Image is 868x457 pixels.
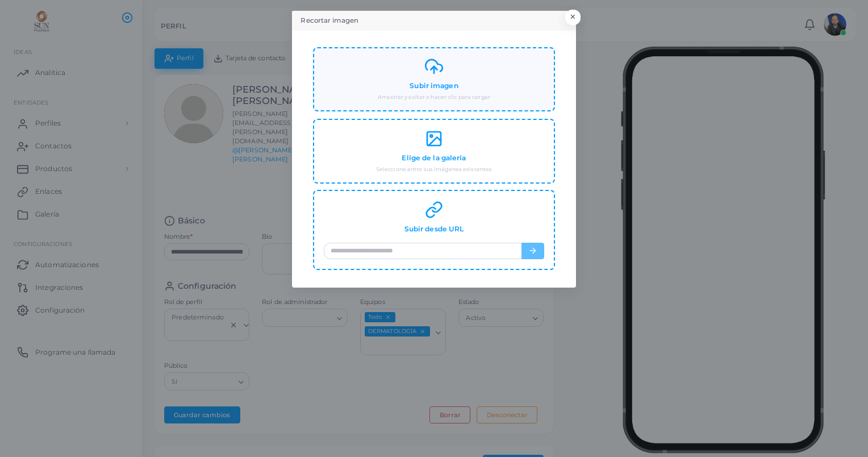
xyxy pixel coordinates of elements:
h4: Subir imagen [410,82,458,90]
h5: Recortar imagen [301,16,358,26]
button: Cerrar [565,10,581,24]
small: Arrastrar y soltar o hacer clic para cargar [378,93,490,101]
small: Seleccione entre sus imágenes existentes [376,165,492,173]
h4: Elige de la galería [402,154,466,163]
h4: Subir desde URL [404,225,464,234]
